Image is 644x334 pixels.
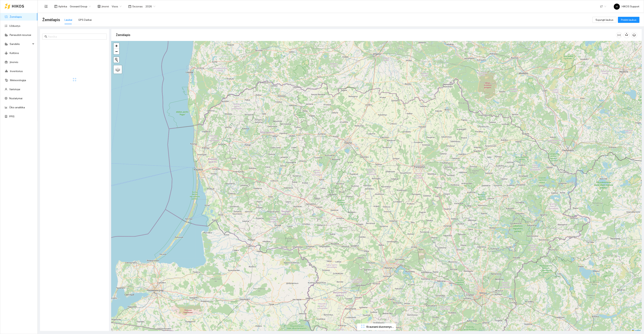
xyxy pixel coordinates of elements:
a: Ūkio analitika [9,106,25,109]
button: Pridėti laukus [618,17,639,23]
a: Layers [114,65,122,74]
div: Laukai [65,18,72,22]
button: menu-fold [42,3,50,10]
span: Aplinka : [58,4,68,8]
a: Inventorius [10,70,23,73]
span: Žemėlapis [42,17,60,23]
span: LT [600,4,606,9]
span: search [45,35,47,38]
a: Panaudoti resursai [10,33,31,36]
span: Groward Group [70,4,91,9]
span: Kraunami duomenys... [367,325,394,329]
button: Initiate a new search [114,57,119,63]
a: Meteorologija [10,79,26,82]
span: Pridėti laukus [621,18,636,22]
span: menu-fold [44,5,48,8]
a: Leaflet [632,329,641,332]
span: Sezonas : [132,4,143,8]
span: Sandėlis [10,40,31,48]
span: H [616,4,618,10]
span: column-width [616,34,622,37]
a: Zoom out [114,49,119,54]
span: HIKOS Support [614,5,639,8]
span: Sujungti laukus [596,18,613,22]
span: − [115,49,118,54]
a: Kultūros [10,52,19,55]
span: shop [98,5,101,8]
span: + [115,43,118,48]
span: layout [54,5,57,8]
a: Sujungti laukus [592,18,616,21]
button: column-width [616,32,622,38]
input: Paieška [48,35,105,39]
a: Žemėlapis [10,15,22,18]
div: Žemėlapis [116,30,616,40]
span: 2026 [145,4,155,9]
a: Vartotojai [9,88,20,91]
a: Pridėti laukus [618,18,639,21]
a: Nustatymai [9,97,22,100]
button: Sujungti laukus [592,17,616,23]
a: Užduotys [9,24,20,27]
div: GPS Darbai [78,18,92,22]
a: Įmonės [10,61,18,64]
a: Zoom in [114,43,119,49]
a: PPIS [9,115,15,118]
span: Visos [112,4,122,9]
span: calendar [128,5,131,8]
span: Įmonė : [102,4,109,8]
